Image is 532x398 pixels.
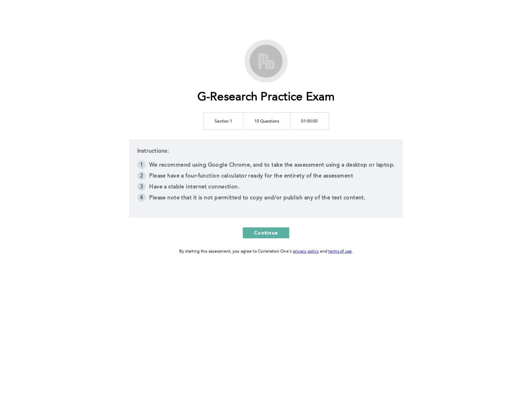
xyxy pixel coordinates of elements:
li: Have a stable internet connection. [137,182,395,193]
li: Please have a four-function calculator ready for the entirety of the assessment [137,171,395,182]
li: Please note that it is not permitted to copy and/or publish any of the test content. [137,193,395,204]
td: Section 1 [204,112,243,129]
a: terms of use [328,250,352,254]
div: By starting this assessment, you agree to Correlation One's and . [179,248,353,255]
h1: G-Research Practice Exam [197,90,335,104]
td: 10 Questions [243,112,290,129]
span: Continue [254,229,278,236]
li: We recommend using Google Chrome, and to take the assessment using a desktop or laptop. [137,160,395,171]
td: 01:00:00 [290,112,328,129]
div: Instructions: [129,139,403,218]
img: G-Research [247,42,285,80]
button: Continue [243,227,289,238]
a: privacy policy [293,250,319,254]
